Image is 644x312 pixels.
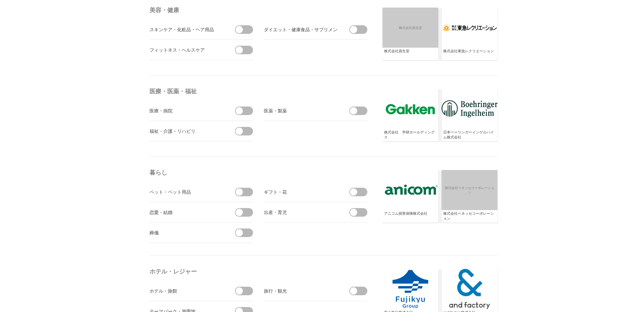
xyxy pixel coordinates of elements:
[149,287,223,295] div: ホテル・旅館
[384,130,437,140] div: 株式会社 学研ホールディングス
[149,85,370,97] h4: 医療・医薬・福祉
[443,130,496,140] div: 日本ベーリンガーインゲルハイム株式会社
[443,211,496,222] div: 株式会社ベネッセコーポレーション
[441,182,498,198] span: 株式会社ベネッセコーポレーション
[264,25,338,34] div: ダイエット・健康食品・サプリメント
[149,266,370,277] h4: ホテル・レジャー
[149,25,223,34] div: スキンケア・化粧品・ヘア用品
[149,188,223,196] div: ペット・ペット用品
[382,22,439,33] span: 株式会社資生堂
[149,107,223,115] div: 医療・病院
[149,127,223,135] div: 福祉・介護・リハビリ
[264,188,338,196] div: ギフト・花
[149,208,223,216] div: 恋愛・結婚
[384,211,437,222] div: アニコム損害保険株式会社
[149,228,223,237] div: 葬儀
[264,208,338,216] div: 出産・育児
[384,49,437,59] div: 株式会社資生堂
[149,4,370,16] h4: 美容・健康
[149,46,223,54] div: フィットネス・ヘルスケア
[264,287,338,295] div: 旅行・観光
[149,167,370,179] h4: 暮らし
[264,107,338,115] div: 医薬・製薬
[443,49,496,59] div: 株式会社東急レクリエーション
